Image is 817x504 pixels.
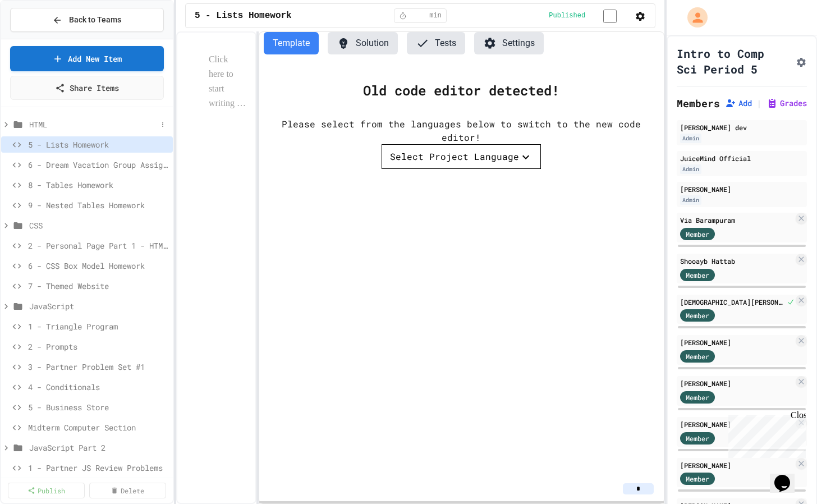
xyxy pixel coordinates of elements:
[680,256,793,266] div: Shooayb Hattab
[590,10,630,23] input: publish toggle
[680,297,784,307] div: [DEMOGRAPHIC_DATA][PERSON_NAME]
[796,54,807,68] button: Assignment Settings
[28,139,168,150] span: 5 - Lists Homework
[4,4,77,71] div: Chat with us now!Close
[686,229,709,239] span: Member
[28,401,168,413] span: 5 - Business Store
[680,134,701,143] div: Admin
[390,150,519,163] div: Select Project Language
[770,459,806,493] iframe: chat widget
[328,32,398,54] button: Solution
[10,76,164,100] a: Share Items
[69,14,121,26] span: Back to Teams
[680,164,701,174] div: Admin
[680,460,793,470] div: [PERSON_NAME]
[28,280,168,292] span: 7 - Themed Website
[680,184,804,194] div: [PERSON_NAME]
[686,474,709,484] span: Member
[382,144,541,169] button: Select Project Language
[680,215,793,225] div: Via Barampuram
[28,381,168,393] span: 4 - Conditionals
[407,32,465,54] button: Tests
[28,361,168,373] span: 3 - Partner Problem Set #1
[29,300,168,312] span: JavaScript
[195,9,292,22] span: 5 - Lists Homework
[676,4,710,30] div: My Account
[157,119,168,130] button: More options
[363,80,559,100] div: Old code editor detected!
[680,153,804,163] div: JuiceMind Official
[264,32,319,54] button: Template
[686,433,709,443] span: Member
[28,240,168,251] span: 2 - Personal Page Part 1 - HTML only
[28,199,168,211] span: 9 - Nested Tables Homework
[686,310,709,320] span: Member
[10,46,164,71] a: Add New Item
[29,118,157,130] span: HTML
[686,351,709,361] span: Member
[8,483,85,498] a: Publish
[28,260,168,272] span: 6 - CSS Box Model Homework
[29,219,168,231] span: CSS
[28,421,168,433] span: Midterm Computer Section
[686,270,709,280] span: Member
[549,11,585,20] span: Published
[677,95,720,111] h2: Members
[680,195,701,205] div: Admin
[680,419,793,429] div: [PERSON_NAME]
[677,45,791,77] h1: Intro to Comp Sci Period 5
[680,337,793,347] div: [PERSON_NAME]
[29,442,168,453] span: JavaScript Part 2
[28,341,168,352] span: 2 - Prompts
[28,159,168,171] span: 6 - Dream Vacation Group Assignment
[724,410,806,458] iframe: chat widget
[756,97,762,110] span: |
[429,11,442,20] span: min
[549,8,630,22] div: Content is published and visible to students
[766,98,807,109] button: Grades
[276,117,647,144] div: Please select from the languages below to switch to the new code editor!
[28,179,168,191] span: 8 - Tables Homework
[686,392,709,402] span: Member
[89,483,166,498] a: Delete
[10,8,164,32] button: Back to Teams
[680,122,804,132] div: [PERSON_NAME] dev
[28,462,168,474] span: 1 - Partner JS Review Problems
[725,98,752,109] button: Add
[474,32,544,54] button: Settings
[28,320,168,332] span: 1 - Triangle Program
[680,378,793,388] div: [PERSON_NAME]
